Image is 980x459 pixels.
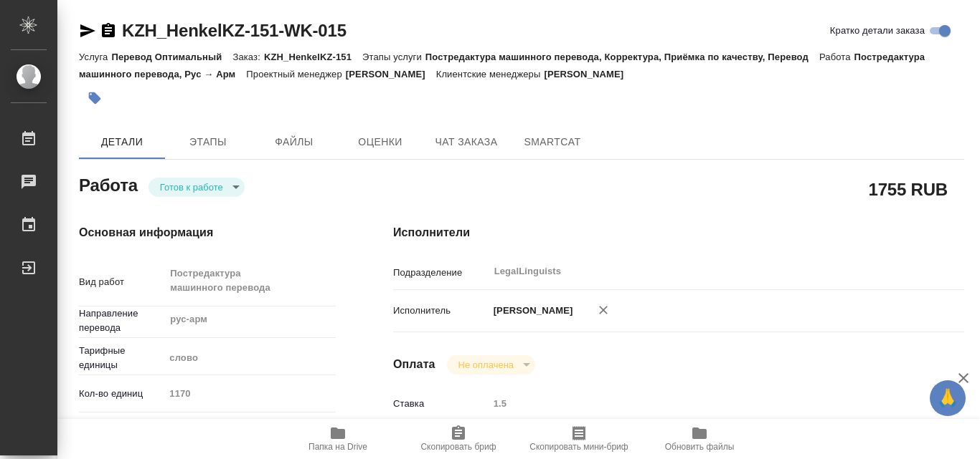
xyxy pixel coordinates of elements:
p: [PERSON_NAME] [489,304,573,318]
p: [PERSON_NAME] [544,69,634,79]
span: Кратко детали заказа [830,24,925,38]
a: KZH_HenkelKZ-151-WK-015 [122,21,347,40]
p: Перевод Оптимальный [111,52,232,62]
input: Пустое поле [489,393,917,414]
button: Скопировать ссылку [100,22,117,39]
p: Направление перевода [79,306,164,335]
span: Детали [88,133,156,151]
span: Скопировать мини-бриф [529,442,628,452]
p: Подразделение [393,266,489,280]
input: Пустое поле [164,383,336,404]
p: KZH_HenkelKZ-151 [264,52,362,62]
button: Удалить исполнителя [588,294,619,326]
button: Не оплачена [454,359,518,371]
p: Проектный менеджер [246,69,345,79]
span: SmartCat [518,133,587,151]
button: 🙏 [930,380,966,416]
button: Папка на Drive [278,419,398,459]
div: Готов к работе [149,178,245,197]
button: Скопировать ссылку для ЯМессенджера [79,22,96,39]
span: Оценки [346,133,415,151]
p: [PERSON_NAME] [346,69,436,79]
button: Готов к работе [156,181,227,193]
p: Ставка [393,397,489,411]
p: Этапы услуги [362,52,425,62]
span: Обновить файлы [665,442,735,452]
h2: 1755 RUB [869,177,948,201]
button: Скопировать мини-бриф [519,419,639,459]
div: слово [164,346,336,370]
h4: Исполнители [393,224,964,241]
p: Тарифные единицы [79,344,164,372]
div: Готов к работе [447,355,535,375]
button: Добавить тэг [79,82,110,114]
span: Скопировать бриф [420,442,496,452]
span: Папка на Drive [308,442,367,452]
p: Постредактура машинного перевода, Корректура, Приёмка по качеству, Перевод [425,52,819,62]
h4: Оплата [393,356,435,373]
button: Обновить файлы [639,419,760,459]
p: Заказ: [232,52,263,62]
span: Файлы [260,133,329,151]
p: Услуга [79,52,111,62]
p: Вид работ [79,275,164,289]
span: Чат заказа [432,133,501,151]
p: Работа [819,52,854,62]
p: Кол-во единиц [79,387,164,401]
p: Клиентские менеджеры [436,69,545,79]
p: Исполнитель [393,304,489,318]
span: Этапы [174,133,242,151]
h4: Основная информация [79,224,336,241]
button: Скопировать бриф [398,419,519,459]
span: 🙏 [936,383,960,413]
h2: Работа [79,171,138,197]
